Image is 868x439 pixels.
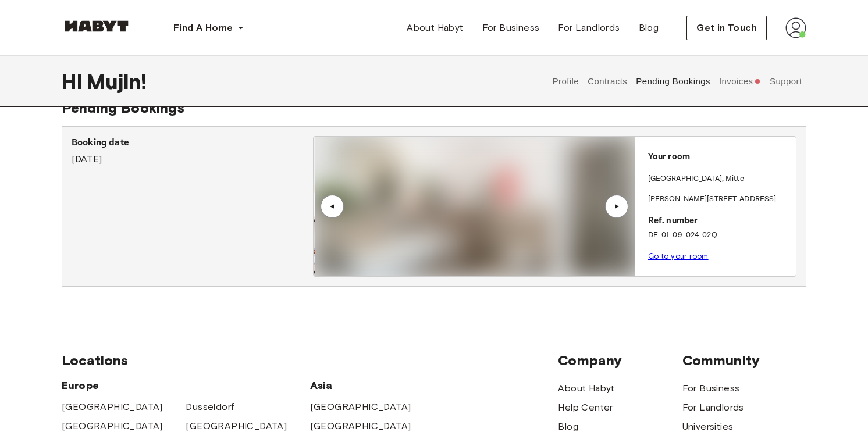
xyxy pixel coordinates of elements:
[558,352,682,369] span: Company
[397,16,472,40] a: About Habyt
[310,419,411,433] a: [GEOGRAPHIC_DATA]
[639,21,659,35] span: Blog
[72,136,313,166] div: [DATE]
[473,16,549,40] a: For Business
[682,381,740,395] a: For Business
[551,56,581,107] button: Profile
[611,203,622,210] div: ▲
[62,400,163,414] a: [GEOGRAPHIC_DATA]
[586,56,629,107] button: Contracts
[648,194,791,205] p: [PERSON_NAME][STREET_ADDRESS]
[173,21,233,35] span: Find A Home
[558,401,613,415] a: Help Center
[548,56,806,107] div: user profile tabs
[635,56,712,107] button: Pending Bookings
[315,137,636,276] img: Image of the room
[558,420,578,434] a: Blog
[62,379,310,392] span: Europe
[164,16,254,40] button: Find A Home
[310,400,411,414] a: [GEOGRAPHIC_DATA]
[682,401,744,415] a: For Landlords
[549,16,629,40] a: For Landlords
[648,151,791,164] p: Your room
[648,252,709,260] a: Go to your room
[62,419,163,433] a: [GEOGRAPHIC_DATA]
[558,381,614,395] a: About Habyt
[186,419,287,433] a: [GEOGRAPHIC_DATA]
[686,16,767,40] button: Get in Touch
[558,21,620,35] span: For Landlords
[72,136,313,150] p: Booking date
[648,230,791,241] p: DE-01-09-024-02Q
[326,203,338,210] div: ▲
[682,420,734,434] a: Universities
[186,400,234,414] a: Dusseldorf
[62,99,184,116] span: Pending Bookings
[87,69,147,94] span: Mujin !
[62,20,131,32] img: Habyt
[682,352,806,369] span: Community
[768,56,803,107] button: Support
[482,21,540,35] span: For Business
[785,17,806,38] img: avatar
[648,215,791,228] p: Ref. number
[407,21,463,35] span: About Habyt
[310,379,434,392] span: Asia
[629,16,668,40] a: Blog
[62,69,87,94] span: Hi
[717,56,762,107] button: Invoices
[62,352,558,369] span: Locations
[648,173,744,185] p: [GEOGRAPHIC_DATA] , Mitte
[696,21,757,35] span: Get in Touch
